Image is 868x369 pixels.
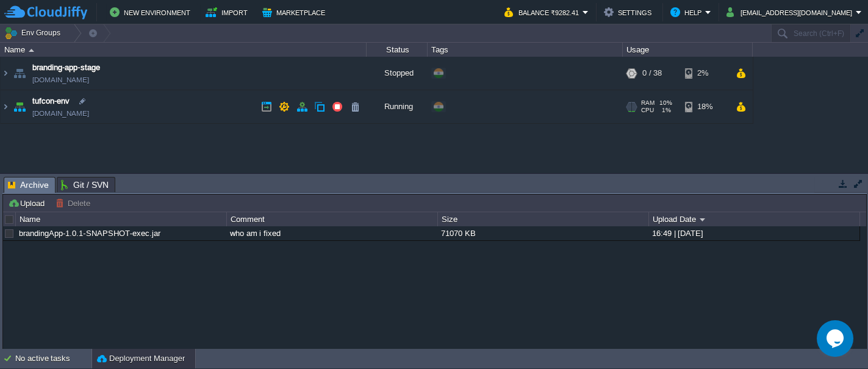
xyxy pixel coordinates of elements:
span: Archive [8,177,49,193]
a: tufcon-env [32,95,70,107]
button: Import [206,5,251,20]
div: Stopped [367,57,428,90]
div: Status [367,43,427,57]
div: Running [367,90,428,123]
div: Name [16,212,226,226]
div: 16:49 | [DATE] [649,226,859,240]
img: AMDAwAAAACH5BAEAAAAALAAAAAABAAEAAAICRAEAOw== [11,90,28,123]
button: Marketplace [262,5,329,20]
div: Name [1,43,366,57]
div: 71070 KB [438,226,648,240]
div: Tags [428,43,622,57]
span: RAM [641,99,655,107]
iframe: chat widget [817,320,856,357]
div: 0 / 38 [642,57,662,90]
button: Delete [56,198,94,209]
div: Upload Date [650,212,859,226]
div: Comment [228,212,437,226]
button: [EMAIL_ADDRESS][DOMAIN_NAME] [726,5,856,20]
a: [DOMAIN_NAME] [32,74,89,86]
img: AMDAwAAAACH5BAEAAAAALAAAAAABAAEAAAICRAEAOw== [11,57,28,90]
div: No active tasks [15,349,91,368]
div: Usage [623,43,752,57]
button: Env Groups [4,24,65,41]
a: brandingApp-1.0.1-SNAPSHOT-exec.jar [19,229,160,238]
div: 2% [685,57,725,90]
div: 18% [685,90,725,123]
button: Upload [8,198,48,209]
img: AMDAwAAAACH5BAEAAAAALAAAAAABAAEAAAICRAEAOw== [1,57,10,90]
button: Settings [604,5,655,20]
img: CloudJiffy [4,5,87,20]
img: AMDAwAAAACH5BAEAAAAALAAAAAABAAEAAAICRAEAOw== [29,49,34,52]
button: Help [670,5,705,20]
a: [DOMAIN_NAME] [32,107,89,120]
span: 1% [659,107,671,114]
button: Balance ₹9282.41 [504,5,583,20]
span: 10% [659,99,672,107]
div: who am i fixed [227,226,437,240]
a: branding-app-stage [32,62,100,74]
span: CPU [641,107,654,114]
button: New Environment [110,5,194,20]
div: Size [439,212,648,226]
button: Deployment Manager [97,353,185,365]
span: Git / SVN [61,177,109,192]
img: AMDAwAAAACH5BAEAAAAALAAAAAABAAEAAAICRAEAOw== [1,90,10,123]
